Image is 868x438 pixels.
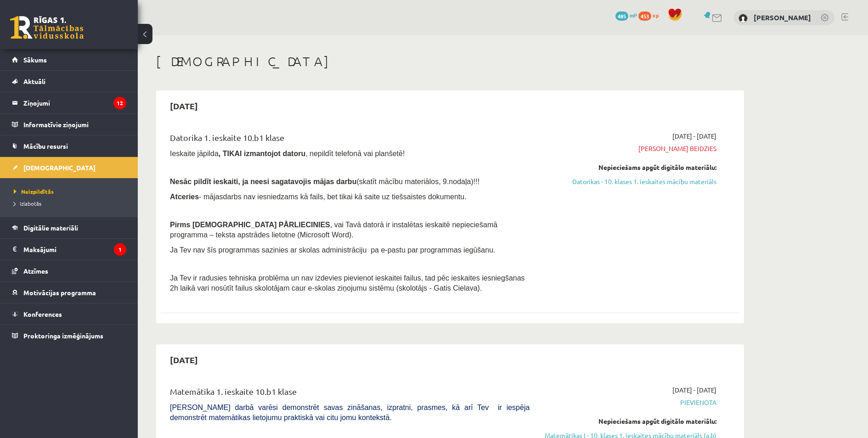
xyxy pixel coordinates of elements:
legend: Maksājumi [23,239,126,260]
legend: Informatīvie ziņojumi [23,114,126,135]
span: Konferences [23,310,62,318]
a: Ziņojumi12 [12,92,126,113]
a: Neizpildītās [14,187,129,196]
i: 1 [114,243,126,256]
span: Motivācijas programma [23,288,96,297]
img: Linda Bremze [738,14,748,23]
a: 485 mP [615,11,637,19]
a: Proktoringa izmēģinājums [12,325,126,346]
a: Maksājumi1 [12,239,126,260]
h1: [DEMOGRAPHIC_DATA] [156,54,744,69]
span: Proktoringa izmēģinājums [23,331,103,340]
span: Neizpildītās [14,188,54,195]
div: Matemātika 1. ieskaite 10.b1 klase [170,385,530,402]
span: mP [630,11,637,19]
span: Nesāc pildīt ieskaiti, ja neesi sagatavojis mājas darbu [170,178,356,185]
i: 12 [113,97,126,109]
span: Ja Tev ir radusies tehniska problēma un nav izdevies pievienot ieskaitei failus, tad pēc ieskaite... [170,274,525,292]
span: Digitālie materiāli [23,224,78,232]
span: 453 [638,11,651,21]
span: Pievienota [543,398,716,407]
span: Izlabotās [14,200,41,207]
a: Digitālie materiāli [12,217,126,238]
span: Ieskaite jāpilda , nepildīt telefonā vai planšetē! [170,150,405,157]
span: Ja Tev nav šīs programmas sazinies ar skolas administrāciju pa e-pastu par programmas iegūšanu. [170,246,495,254]
h2: [DATE] [161,349,207,371]
a: Atzīmes [12,260,126,281]
a: 453 xp [638,11,663,19]
div: Datorika 1. ieskaite 10.b1 klase [170,131,530,148]
span: [DEMOGRAPHIC_DATA] [23,163,96,172]
a: Sākums [12,49,126,70]
a: Motivācijas programma [12,282,126,303]
h2: [DATE] [161,95,207,117]
span: [DATE] - [DATE] [672,385,716,395]
b: Atceries [170,193,199,201]
a: Aktuāli [12,71,126,92]
a: Informatīvie ziņojumi [12,114,126,135]
span: , vai Tavā datorā ir instalētas ieskaitē nepieciešamā programma – teksta apstrādes lietotne (Micr... [170,221,497,239]
a: [DEMOGRAPHIC_DATA] [12,157,126,178]
a: Mācību resursi [12,135,126,157]
span: [PERSON_NAME] beidzies [543,144,716,153]
div: Nepieciešams apgūt digitālo materiālu: [543,416,716,426]
span: 485 [615,11,628,21]
span: Mācību resursi [23,142,68,150]
span: - mājasdarbs nav iesniedzams kā fails, bet tikai kā saite uz tiešsaistes dokumentu. [170,193,467,201]
div: Nepieciešams apgūt digitālo materiālu: [543,163,716,172]
a: Datorikas - 10. klases 1. ieskaites mācību materiāls [543,177,716,186]
span: xp [653,11,659,19]
a: Rīgas 1. Tālmācības vidusskola [10,16,84,39]
a: Konferences [12,303,126,325]
span: [DATE] - [DATE] [672,131,716,141]
legend: Ziņojumi [23,92,126,113]
span: Aktuāli [23,77,45,85]
a: Izlabotās [14,199,129,208]
span: Pirms [DEMOGRAPHIC_DATA] PĀRLIECINIES [170,221,330,229]
span: Atzīmes [23,267,48,275]
span: (skatīt mācību materiālos, 9.nodaļa)!!! [356,178,479,185]
span: Sākums [23,56,47,64]
a: [PERSON_NAME] [754,13,811,22]
b: , TIKAI izmantojot datoru [219,150,305,157]
span: [PERSON_NAME] darbā varēsi demonstrēt savas zināšanas, izpratni, prasmes, kā arī Tev ir iespēja d... [170,404,530,421]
